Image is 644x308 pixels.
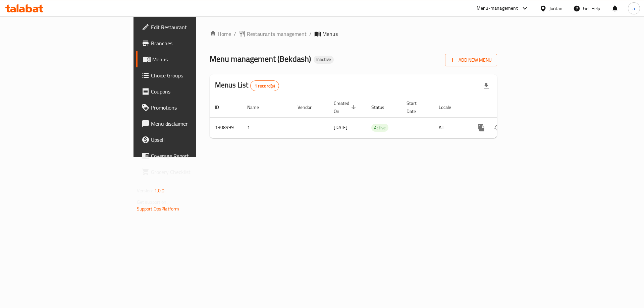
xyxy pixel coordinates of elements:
[251,83,279,89] span: 1 record(s)
[136,19,241,35] a: Edit Restaurant
[477,4,518,12] div: Menu-management
[137,204,179,213] a: Support.OpsPlatform
[136,100,241,116] a: Promotions
[137,198,168,206] span: Get support on:
[152,55,236,63] span: Menus
[154,186,165,195] span: 1.0.0
[151,136,236,144] span: Upsell
[136,83,241,100] a: Coupons
[633,5,635,12] span: a
[314,57,334,62] span: Inactive
[210,30,497,38] nav: breadcrumb
[136,116,241,132] a: Menu disclaimer
[136,35,241,51] a: Branches
[136,132,241,148] a: Upsell
[151,87,236,96] span: Coupons
[151,104,236,112] span: Promotions
[450,56,492,64] span: Add New Menu
[210,51,311,66] span: Menu management ( Bekdash )
[314,56,334,64] div: Inactive
[478,78,494,94] div: Export file
[549,5,562,12] div: Jordan
[151,71,236,79] span: Choice Groups
[445,54,497,66] button: Add New Menu
[136,67,241,83] a: Choice Groups
[322,30,338,38] span: Menus
[334,123,347,132] span: [DATE]
[334,99,358,115] span: Created On
[136,51,241,67] a: Menus
[247,103,268,111] span: Name
[151,168,236,176] span: Grocery Checklist
[433,117,468,138] td: All
[468,97,543,118] th: Actions
[137,186,153,195] span: Version:
[309,30,312,38] li: /
[371,103,393,111] span: Status
[215,80,279,91] h2: Menus List
[250,80,279,91] div: Total records count
[151,120,236,128] span: Menu disclaimer
[439,103,460,111] span: Locale
[136,164,241,180] a: Grocery Checklist
[239,30,307,38] a: Restaurants management
[401,117,433,138] td: -
[136,148,241,164] a: Coverage Report
[407,99,425,115] span: Start Date
[215,103,228,111] span: ID
[247,30,307,38] span: Restaurants management
[371,124,388,132] span: Active
[473,120,489,136] button: more
[210,97,543,138] table: enhanced table
[151,23,236,31] span: Edit Restaurant
[151,152,236,160] span: Coverage Report
[298,103,320,111] span: Vendor
[151,39,236,47] span: Branches
[242,117,292,138] td: 1
[489,120,505,136] button: Change Status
